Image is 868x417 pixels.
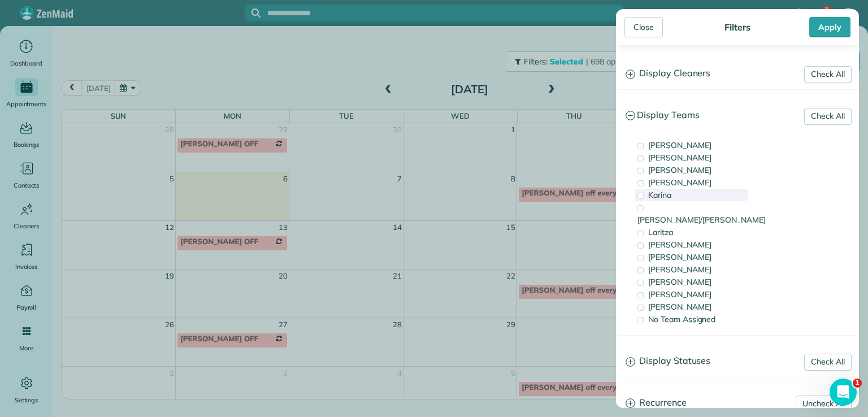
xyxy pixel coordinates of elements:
span: [PERSON_NAME] [648,264,711,275]
span: [PERSON_NAME] [648,153,711,163]
span: [PERSON_NAME] [648,277,711,287]
span: [PERSON_NAME] [648,252,711,262]
a: Display Cleaners [617,59,858,88]
span: [PERSON_NAME]/[PERSON_NAME] [637,215,766,225]
span: [PERSON_NAME] [648,302,711,312]
a: Check All [804,354,852,371]
span: No Team Assigned [648,314,715,324]
span: Karina [648,190,671,200]
a: Check All [804,108,852,125]
div: Apply [809,17,850,37]
a: Uncheck All [796,396,852,412]
span: [PERSON_NAME] [648,289,711,299]
div: Filters [721,21,754,33]
span: [PERSON_NAME] [648,165,711,175]
span: [PERSON_NAME] [648,140,711,150]
a: Display Statuses [617,347,858,376]
span: Laritza [648,227,673,237]
iframe: Intercom live chat [830,379,857,406]
a: Display Teams [617,101,858,130]
span: 1 [853,379,862,388]
span: [PERSON_NAME] [648,240,711,250]
span: [PERSON_NAME] [648,177,711,188]
a: Check All [804,66,852,83]
div: Close [624,17,663,37]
